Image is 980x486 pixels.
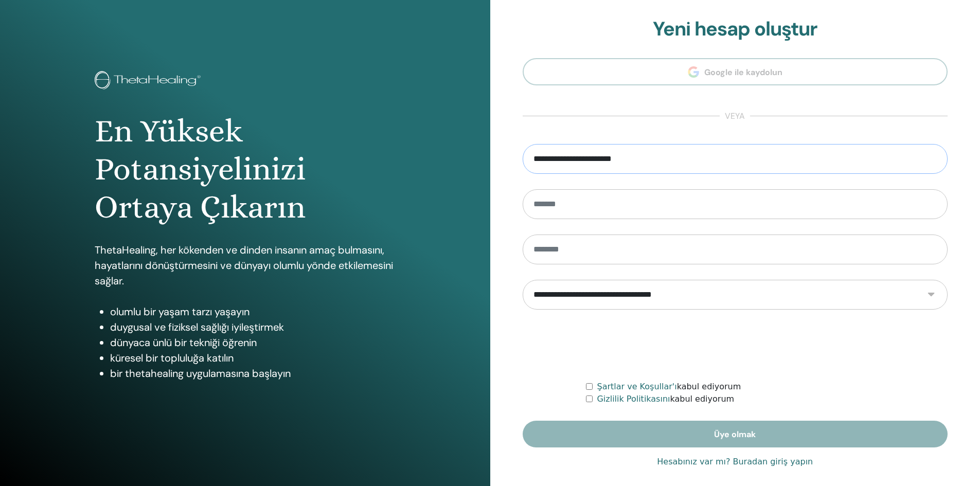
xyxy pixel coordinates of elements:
[95,113,306,226] font: En Yüksek Potansiyelinizi Ortaya Çıkarın
[677,382,741,391] font: kabul ediyorum
[725,111,745,121] font: veya
[653,16,817,42] font: Yeni hesap oluştur
[110,320,284,334] font: duygusal ve fiziksel sağlığı iyileştirmek
[657,456,813,468] a: Hesabınız var mı? Buradan giriş yapın
[657,457,813,466] font: Hesabınız var mı? Buradan giriş yapın
[657,325,813,365] iframe: reCAPTCHA
[110,305,250,318] font: olumlu bir yaşam tarzı yaşayın
[670,394,734,404] font: kabul ediyorum
[95,243,393,287] font: ThetaHealing, her kökenden ve dinden insanın amaç bulmasını, hayatlarını dönüştürmesini ve dünyay...
[597,394,670,404] a: Gizlilik Politikasını
[110,351,234,365] font: küresel bir topluluğa katılın
[110,367,291,380] font: bir thetahealing uygulamasına başlayın
[110,336,257,349] font: dünyaca ünlü bir tekniği öğrenin
[597,382,676,391] a: Şartlar ve Koşullar'ı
